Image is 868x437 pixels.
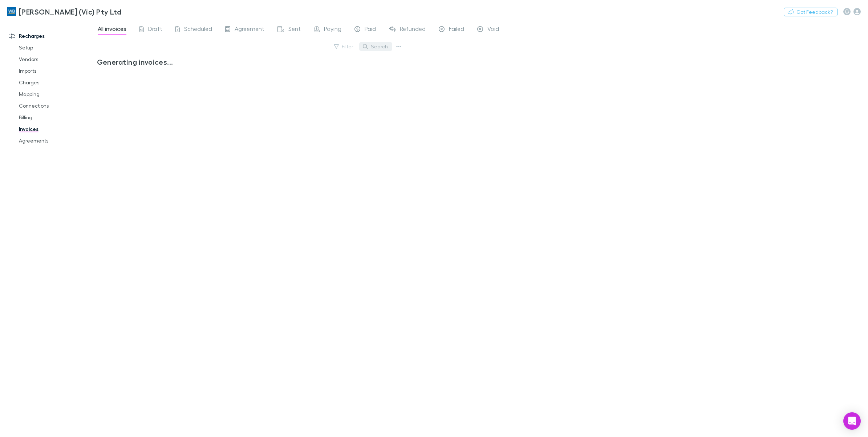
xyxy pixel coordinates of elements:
span: Failed [449,25,464,35]
span: All invoices [98,25,126,35]
button: Filter [330,42,358,51]
span: Scheduled [184,25,212,35]
button: Got Feedback? [784,8,837,16]
span: Paying [324,25,341,35]
span: Agreement [235,25,264,35]
a: [PERSON_NAME] (Vic) Pty Ltd [3,3,126,20]
a: Mapping [12,88,102,100]
img: William Buck (Vic) Pty Ltd's Logo [7,7,16,16]
a: Vendors [12,53,102,65]
div: Open Intercom Messenger [843,412,861,430]
span: Refunded [400,25,426,35]
a: Billing [12,112,102,123]
a: Connections [12,100,102,112]
h3: [PERSON_NAME] (Vic) Pty Ltd [19,7,121,16]
a: Invoices [12,123,102,135]
span: Paid [365,25,376,35]
span: Void [487,25,499,35]
span: Sent [288,25,301,35]
a: Recharges [1,30,102,42]
a: Setup [12,42,102,53]
button: Search [359,42,392,51]
h3: Generating invoices... [97,57,398,66]
a: Imports [12,65,102,77]
a: Agreements [12,135,102,147]
span: Draft [148,25,162,35]
a: Charges [12,77,102,88]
